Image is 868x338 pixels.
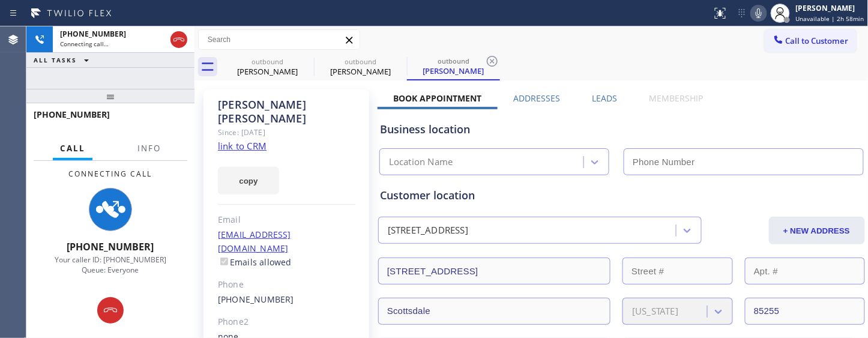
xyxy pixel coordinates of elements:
[649,92,703,104] label: Membership
[769,217,865,244] button: + NEW ADDRESS
[796,14,864,23] span: Unavailable | 2h 58min
[393,92,481,104] label: Book Appointment
[218,213,355,227] div: Email
[34,56,77,64] span: ALL TASKS
[220,258,228,265] input: Emails allowed
[218,140,267,152] a: link to CRM
[380,121,863,137] div: Business location
[765,29,857,52] button: Call to Customer
[408,53,499,79] div: Tony Chavez
[315,53,406,80] div: Tony Chavez
[315,57,406,66] div: outbound
[137,143,161,154] span: Info
[218,294,294,305] a: [PHONE_NUMBER]
[218,167,279,195] button: copy
[750,5,767,22] button: Mute
[218,98,355,125] div: [PERSON_NAME] [PERSON_NAME]
[378,298,610,325] input: City
[60,40,109,48] span: Connecting call…
[378,258,610,285] input: Address
[218,229,291,254] a: [EMAIL_ADDRESS][DOMAIN_NAME]
[26,53,101,67] button: ALL TASKS
[218,315,355,329] div: Phone2
[315,66,406,77] div: [PERSON_NAME]
[170,31,187,48] button: Hang up
[222,53,313,80] div: Angela Chance
[380,187,863,204] div: Customer location
[745,298,865,325] input: ZIP
[796,3,864,13] div: [PERSON_NAME]
[222,66,313,77] div: [PERSON_NAME]
[67,240,154,253] span: [PHONE_NUMBER]
[60,143,85,154] span: Call
[592,92,617,104] label: Leads
[34,109,110,120] span: [PHONE_NUMBER]
[388,224,468,238] div: [STREET_ADDRESS]
[97,297,124,324] button: Hang up
[60,29,126,39] span: [PHONE_NUMBER]
[130,137,168,160] button: Info
[53,137,92,160] button: Call
[218,278,355,292] div: Phone
[408,65,499,76] div: [PERSON_NAME]
[786,35,849,46] span: Call to Customer
[622,258,733,285] input: Street #
[222,57,313,66] div: outbound
[55,255,166,275] span: Your caller ID: [PHONE_NUMBER] Queue: Everyone
[218,256,292,268] label: Emails allowed
[218,125,355,139] div: Since: [DATE]
[624,148,863,175] input: Phone Number
[513,92,560,104] label: Addresses
[745,258,865,285] input: Apt. #
[408,56,499,65] div: outbound
[199,30,360,49] input: Search
[389,155,453,169] div: Location Name
[69,169,152,179] span: Connecting Call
